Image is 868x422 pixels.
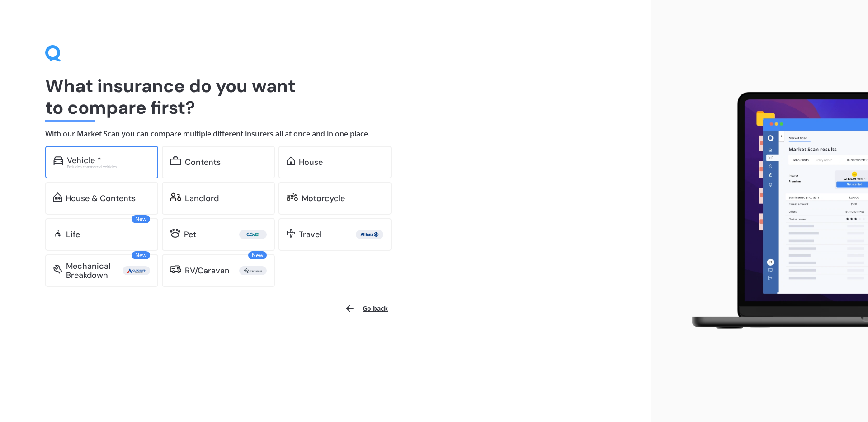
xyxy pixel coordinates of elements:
[185,266,230,275] div: RV/Caravan
[248,251,267,259] span: New
[339,298,393,319] button: Go back
[241,266,265,275] img: Star.webp
[53,229,62,238] img: life.f720d6a2d7cdcd3ad642.svg
[299,230,321,239] div: Travel
[287,192,298,202] img: motorbike.c49f395e5a6966510904.svg
[170,156,181,165] img: content.01f40a52572271636b6f.svg
[53,265,62,274] img: mbi.6615ef239df2212c2848.svg
[170,192,181,202] img: landlord.470ea2398dcb263567d0.svg
[14,14,22,22] img: logo_orange.svg
[185,158,221,167] div: Contents
[90,52,97,60] img: tab_keywords_by_traffic_grey.svg
[66,262,123,280] div: Mechanical Breakdown
[67,156,101,165] div: Vehicle *
[45,129,606,139] h4: With our Market Scan you can compare multiple different insurers all at once and in one place.
[132,251,150,259] span: New
[24,52,32,60] img: tab_domain_overview_orange.svg
[162,218,275,251] a: Pet
[241,230,265,239] img: Cove.webp
[170,265,181,274] img: rv.0245371a01b30db230af.svg
[100,53,152,59] div: Keywords by Traffic
[67,165,150,169] div: Excludes commercial vehicles
[24,23,99,31] div: Domain: [DOMAIN_NAME]
[287,156,295,165] img: home.91c183c226a05b4dc763.svg
[185,194,219,203] div: Landlord
[34,53,81,59] div: Domain Overview
[45,75,606,118] h1: What insurance do you want to compare first?
[679,87,868,335] img: laptop.webp
[66,194,136,203] div: House & Contents
[124,266,148,275] img: Autosure.webp
[358,230,382,239] img: Allianz.webp
[66,230,80,239] div: Life
[53,192,62,202] img: home-and-contents.b802091223b8502ef2dd.svg
[184,230,196,239] div: Pet
[53,156,63,165] img: car.f15378c7a67c060ca3f3.svg
[302,194,345,203] div: Motorcycle
[132,215,150,223] span: New
[287,229,295,238] img: travel.bdda8d6aa9c3f12c5fe2.svg
[14,23,22,31] img: website_grey.svg
[25,14,44,22] div: v 4.0.25
[170,229,180,238] img: pet.71f96884985775575a0d.svg
[299,158,323,167] div: House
